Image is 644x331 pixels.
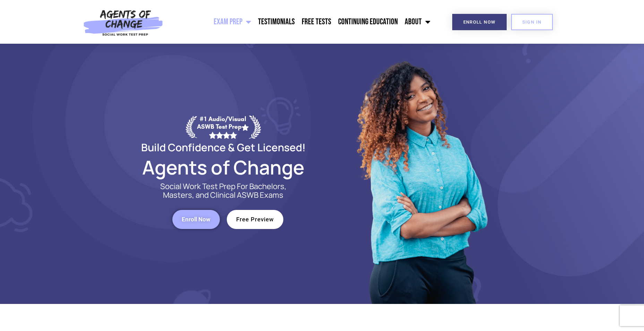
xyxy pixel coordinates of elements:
[298,13,335,31] a: Free Tests
[167,13,434,31] nav: Menu
[182,217,211,222] span: Enroll Now
[210,13,255,31] a: Exam Prep
[197,115,249,138] div: #1 Audio/Visual ASWB Test Prep
[463,20,496,24] span: Enroll Now
[401,13,434,31] a: About
[124,142,322,152] h2: Build Confidence & Get Licensed!
[255,13,298,31] a: Testimonials
[236,217,274,222] span: Free Preview
[124,159,322,175] h2: Agents of Change
[452,14,507,30] a: Enroll Now
[172,210,220,229] a: Enroll Now
[352,44,490,304] img: Website Image 1 (1)
[511,14,553,30] a: SIGN IN
[522,20,542,24] span: SIGN IN
[152,182,294,200] p: Social Work Test Prep For Bachelors, Masters, and Clinical ASWB Exams
[335,13,401,31] a: Continuing Education
[227,210,283,229] a: Free Preview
